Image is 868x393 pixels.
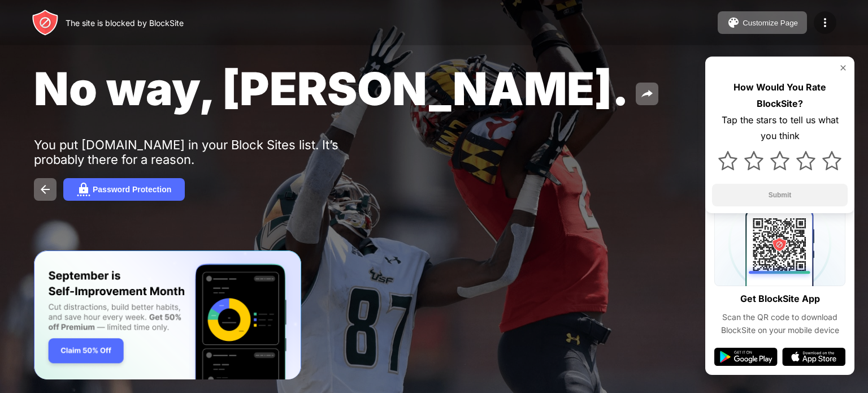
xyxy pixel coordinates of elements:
[93,185,171,194] div: Password Protection
[714,348,778,366] img: google-play.svg
[712,112,848,145] div: Tap the stars to tell us what you think
[743,19,798,27] div: Customize Page
[34,137,383,167] div: You put [DOMAIN_NAME] in your Block Sites list. It’s probably there for a reason.
[839,63,848,72] img: rate-us-close.svg
[34,61,629,116] span: No way, [PERSON_NAME].
[718,151,737,170] img: star.svg
[712,184,848,206] button: Submit
[796,151,815,170] img: star.svg
[818,16,832,29] img: menu-icon.svg
[770,151,789,170] img: star.svg
[32,9,59,36] img: header-logo.svg
[727,16,740,29] img: pallet.svg
[718,11,807,34] button: Customize Page
[77,183,90,196] img: password.svg
[640,87,654,101] img: share.svg
[66,18,184,28] div: The site is blocked by BlockSite
[782,348,845,366] img: app-store.svg
[38,183,52,196] img: back.svg
[714,311,845,336] div: Scan the QR code to download BlockSite on your mobile device
[822,151,841,170] img: star.svg
[63,178,185,201] button: Password Protection
[744,151,763,170] img: star.svg
[34,251,301,380] iframe: Banner
[740,291,820,307] div: Get BlockSite App
[712,79,848,112] div: How Would You Rate BlockSite?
